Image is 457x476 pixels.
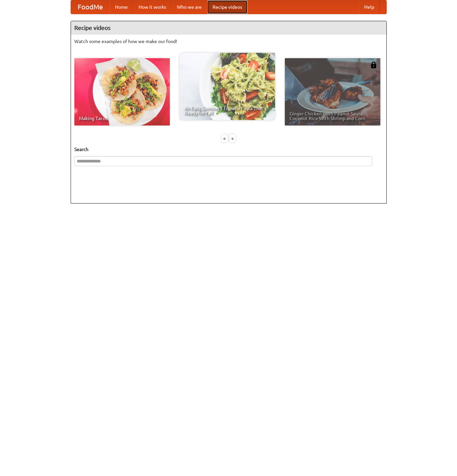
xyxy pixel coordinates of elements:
a: Home [110,0,133,14]
img: 483408.png [370,62,377,68]
a: Recipe videos [207,0,247,14]
h5: Search [74,146,383,153]
a: How it works [133,0,172,14]
div: « [222,134,228,143]
h4: Recipe videos [71,21,386,35]
div: » [229,134,235,143]
a: An Easy, Summery Tomato Pasta That's Ready for Fall [180,53,275,120]
span: An Easy, Summery Tomato Pasta That's Ready for Fall [184,106,270,115]
a: Help [359,0,380,14]
a: Making Tacos [74,58,170,125]
p: Watch some examples of how we make our food! [74,38,383,45]
a: Who we are [172,0,207,14]
span: Making Tacos [79,116,165,121]
a: FoodMe [71,0,110,14]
